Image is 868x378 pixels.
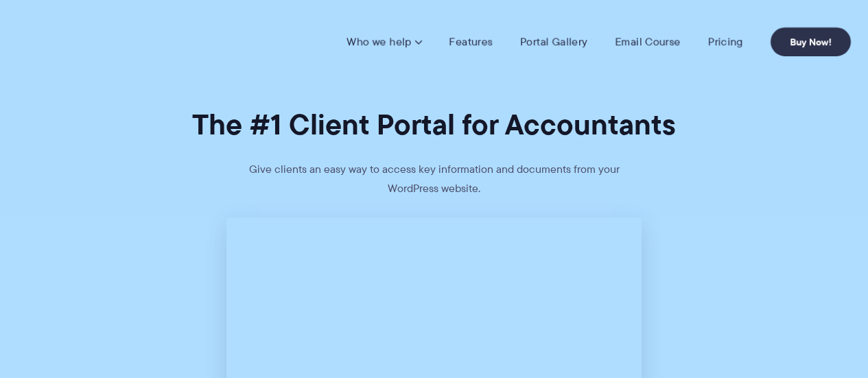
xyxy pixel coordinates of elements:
[520,35,587,49] a: Portal Gallery
[615,35,681,49] a: Email Course
[347,35,421,49] a: Who we help
[449,35,493,49] a: Features
[771,27,851,56] a: Buy Now!
[228,160,640,217] p: Give clients an easy way to access key information and documents from your WordPress website.
[708,35,743,49] a: Pricing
